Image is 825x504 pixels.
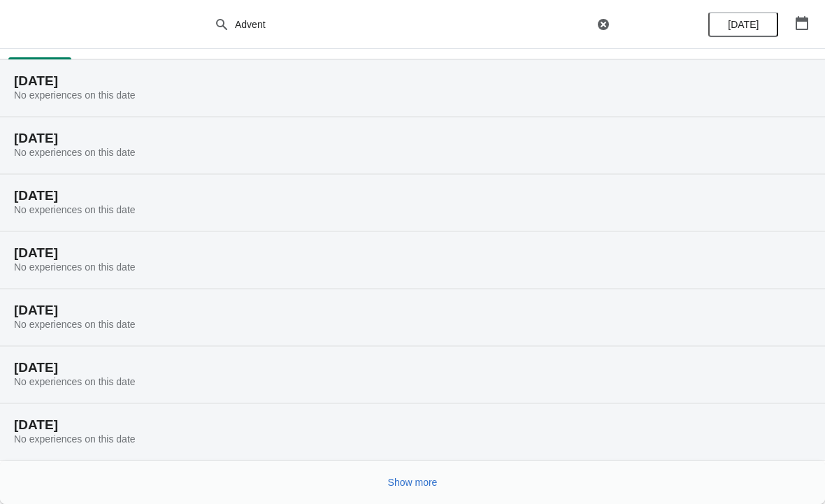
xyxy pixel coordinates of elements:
h2: [DATE] [14,131,811,145]
button: [DATE] [708,12,778,37]
span: No experiences on this date [14,147,136,158]
h2: [DATE] [14,74,811,88]
h2: [DATE] [14,189,811,203]
input: Search [234,12,594,37]
h2: [DATE] [14,418,811,432]
span: No experiences on this date [14,204,136,215]
h2: [DATE] [14,246,811,260]
span: No experiences on this date [14,376,136,387]
span: [DATE] [728,19,759,30]
h2: [DATE] [14,361,811,375]
span: Show more [388,477,438,488]
button: Clear [596,17,610,31]
button: Show more [382,470,443,495]
span: No experiences on this date [14,433,136,445]
span: No experiences on this date [14,319,136,330]
span: No experiences on this date [14,261,136,273]
span: No experiences on this date [14,89,136,101]
h2: [DATE] [14,303,811,317]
